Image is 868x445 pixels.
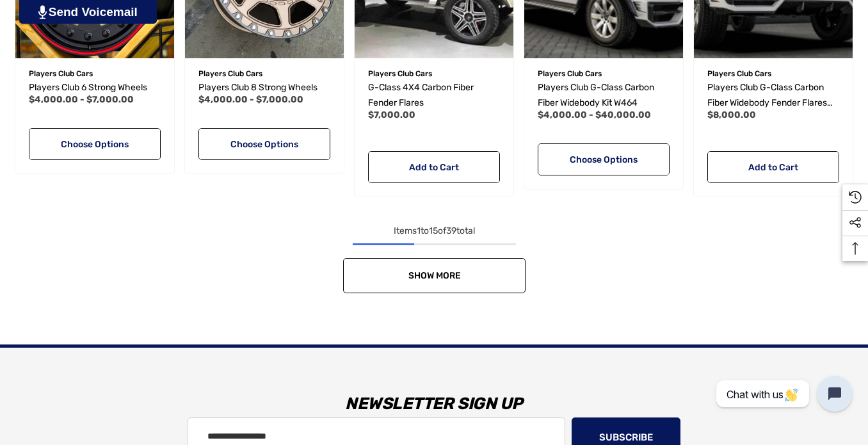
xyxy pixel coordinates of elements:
[10,223,858,293] nav: pagination
[849,191,862,204] svg: Recently Viewed
[38,5,47,19] img: PjwhLS0gR2VuZXJhdG9yOiBHcmF2aXQuaW8gLS0+PHN2ZyB4bWxucz0iaHR0cDovL3d3dy53My5vcmcvMjAwMC9zdmciIHhtb...
[368,151,500,183] a: Add to Cart
[707,151,839,183] a: Add to Cart
[538,143,670,175] a: Choose Options
[368,109,415,120] span: $7,000.00
[198,94,303,105] span: $4,000.00 - $7,000.00
[429,225,438,236] span: 15
[408,270,460,281] span: Show More
[29,80,161,95] a: Players Club 6 Strong Wheels,Price range from $4,000.00 to $7,000.00
[343,258,526,293] a: Show More
[842,242,868,255] svg: Top
[446,225,456,236] span: 39
[198,128,330,160] a: Choose Options
[707,82,827,124] span: Players Club G-Class Carbon Fiber Widebody Fender Flares W464
[538,65,670,82] p: Players Club Cars
[29,82,147,93] span: Players Club 6 Strong Wheels
[849,216,862,229] svg: Social Media
[417,225,421,236] span: 1
[538,82,654,108] span: Players Club G-Class Carbon Fiber Widebody Kit W464
[198,82,317,93] span: Players Club 8 Strong Wheels
[29,128,161,160] a: Choose Options
[707,80,839,111] a: Players Club G-Class Carbon Fiber Widebody Fender Flares W464,$8,000.00
[368,80,500,111] a: G-Class 4X4 Carbon Fiber Fender Flares,$7,000.00
[29,94,134,105] span: $4,000.00 - $7,000.00
[10,223,858,239] div: Items to of total
[538,109,651,120] span: $4,000.00 - $40,000.00
[707,109,756,120] span: $8,000.00
[368,82,474,108] span: G-Class 4X4 Carbon Fiber Fender Flares
[29,65,161,82] p: Players Club Cars
[16,385,852,423] h3: Newsletter Sign Up
[368,65,500,82] p: Players Club Cars
[707,65,839,82] p: Players Club Cars
[198,65,330,82] p: Players Club Cars
[538,80,670,111] a: Players Club G-Class Carbon Fiber Widebody Kit W464,Price range from $4,000.00 to $40,000.00
[198,80,330,95] a: Players Club 8 Strong Wheels,Price range from $4,000.00 to $7,000.00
